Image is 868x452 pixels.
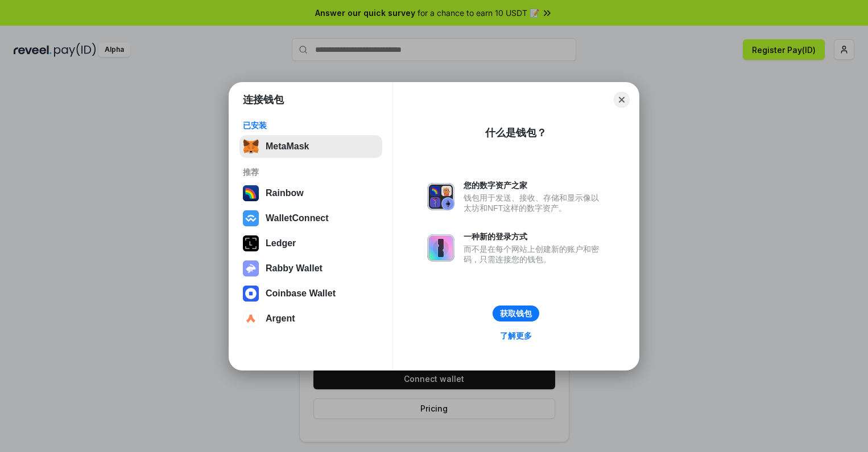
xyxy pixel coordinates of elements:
div: 钱包用于发送、接收、存储和显示像以太坊和NFT这样的数字资产。 [464,193,605,213]
img: svg+xml,%3Csvg%20fill%3D%22none%22%20height%3D%2233%22%20viewBox%3D%220%200%2035%2033%22%20width%... [243,139,259,154]
img: svg+xml,%3Csvg%20xmlns%3D%22http%3A%2F%2Fwww.w3.org%2F2000%2Fsvg%22%20width%3D%2228%22%20height%3... [243,235,259,251]
img: svg+xml,%3Csvg%20width%3D%2228%22%20height%3D%2228%22%20viewBox%3D%220%200%2028%2028%22%20fill%3D... [243,286,259,302]
img: svg+xml,%3Csvg%20xmlns%3D%22http%3A%2F%2Fwww.w3.org%2F2000%2Fsvg%22%20fill%3D%22none%22%20viewBox... [243,260,259,276]
div: WalletConnect [266,213,329,223]
div: 推荐 [243,167,379,177]
div: 已安装 [243,120,379,131]
img: svg+xml,%3Csvg%20xmlns%3D%22http%3A%2F%2Fwww.w3.org%2F2000%2Fsvg%22%20fill%3D%22none%22%20viewBox... [427,234,454,262]
div: MetaMask [266,141,309,152]
button: Ledger [239,232,382,255]
div: 获取钱包 [500,308,532,319]
img: svg+xml,%3Csvg%20width%3D%2228%22%20height%3D%2228%22%20viewBox%3D%220%200%2028%2028%22%20fill%3D... [243,210,259,226]
button: Coinbase Wallet [239,282,382,305]
h1: 连接钱包 [243,93,284,107]
div: 而不是在每个网站上创建新的账户和密码，只需连接您的钱包。 [464,244,605,264]
div: 什么是钱包？ [485,126,547,140]
button: MetaMask [239,135,382,158]
button: Rainbow [239,182,382,205]
div: Ledger [266,238,296,249]
img: svg+xml,%3Csvg%20width%3D%2228%22%20height%3D%2228%22%20viewBox%3D%220%200%2028%2028%22%20fill%3D... [243,311,259,327]
div: 了解更多 [500,331,532,341]
button: WalletConnect [239,207,382,230]
button: Close [614,92,630,108]
button: 获取钱包 [493,306,539,321]
img: svg+xml,%3Csvg%20width%3D%22120%22%20height%3D%22120%22%20viewBox%3D%220%200%20120%20120%22%20fil... [243,185,259,201]
div: Coinbase Wallet [266,288,336,299]
div: 您的数字资产之家 [464,180,605,190]
button: Rabby Wallet [239,257,382,280]
a: 了解更多 [493,328,539,343]
div: Rainbow [266,188,304,198]
div: 一种新的登录方式 [464,231,605,242]
div: Rabby Wallet [266,263,323,274]
button: Argent [239,307,382,330]
div: Argent [266,313,295,324]
img: svg+xml,%3Csvg%20xmlns%3D%22http%3A%2F%2Fwww.w3.org%2F2000%2Fsvg%22%20fill%3D%22none%22%20viewBox... [427,183,454,210]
